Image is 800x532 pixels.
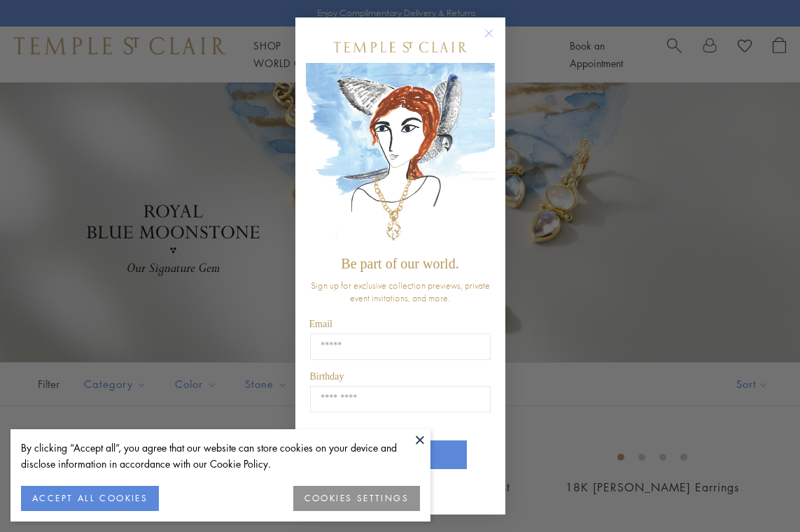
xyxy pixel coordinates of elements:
button: ACCEPT ALL COOKIES [21,486,159,511]
span: Sign up for exclusive collection previews, private event invitations, and more. [311,279,490,304]
input: Email [310,333,491,360]
span: Email [309,319,332,329]
span: Be part of our world. [341,256,458,271]
img: c4a9eb12-d91a-4d4a-8ee0-386386f4f338.jpeg [306,63,495,250]
button: COOKIES SETTINGS [293,486,420,511]
div: By clicking “Accept all”, you agree that our website can store cookies on your device and disclos... [21,440,420,472]
img: Temple St. Clair [334,42,467,52]
button: Close dialog [487,31,505,49]
span: Birthday [310,371,344,382]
